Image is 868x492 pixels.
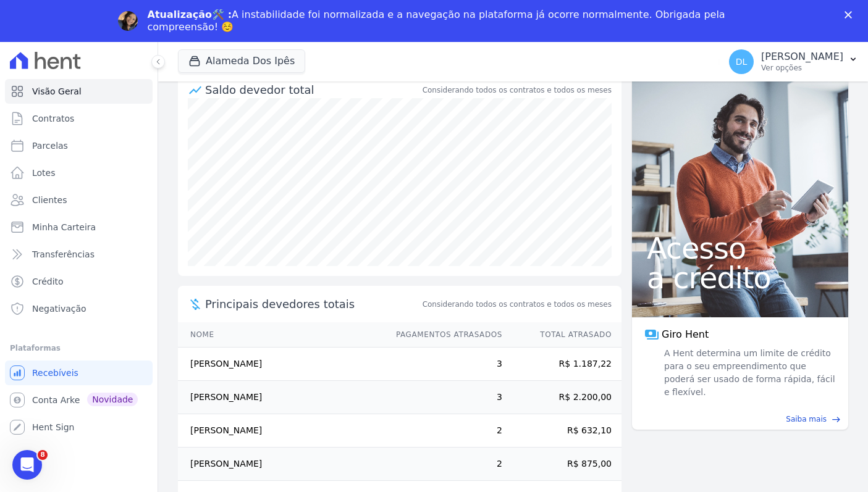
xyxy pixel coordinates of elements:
a: Parcelas [5,133,153,158]
a: Visão Geral [5,79,153,104]
a: Minha Carteira [5,215,153,240]
span: Hent Sign [32,421,75,433]
iframe: Intercom live chat [12,450,42,480]
td: R$ 2.200,00 [503,381,622,414]
a: Saiba mais east [639,414,841,425]
a: Lotes [5,161,153,185]
b: Atualização🛠️ : [148,9,232,20]
img: Profile image for Adriane [118,11,138,31]
span: Contratos [32,112,74,125]
td: 2 [384,414,503,448]
td: [PERSON_NAME] [178,448,384,481]
p: [PERSON_NAME] [761,51,843,63]
div: A instabilidade foi normalizada e a navegação na plataforma já ocorre normalmente. Obrigada pela ... [148,9,731,33]
span: Recebíveis [32,367,78,379]
span: east [832,415,841,424]
span: Acesso [647,233,833,263]
span: DL [736,57,748,66]
span: a crédito [647,263,833,293]
span: Minha Carteira [32,221,96,233]
td: 3 [384,348,503,381]
td: R$ 875,00 [503,448,622,481]
td: 2 [384,448,503,481]
a: Transferências [5,242,153,267]
a: Negativação [5,296,153,321]
th: Nome [178,322,384,348]
div: Considerando todos os contratos e todos os meses [423,85,612,96]
a: Contratos [5,106,153,131]
td: R$ 1.187,22 [503,348,622,381]
td: [PERSON_NAME] [178,381,384,414]
span: Principais devedores totais [205,296,420,312]
span: Parcelas [32,140,68,152]
p: Ver opções [761,63,843,73]
button: DL [PERSON_NAME] Ver opções [719,44,868,79]
span: Giro Hent [662,327,709,342]
td: R$ 632,10 [503,414,622,448]
span: Saiba mais [786,414,827,425]
span: Considerando todos os contratos e todos os meses [423,299,612,310]
span: Crédito [32,275,64,288]
span: 8 [38,450,48,460]
span: Transferências [32,248,95,261]
a: Crédito [5,269,153,294]
div: Fechar [845,11,857,19]
div: Plataformas [10,341,148,356]
a: Clientes [5,188,153,212]
a: Hent Sign [5,415,153,440]
td: [PERSON_NAME] [178,348,384,381]
td: 3 [384,381,503,414]
span: Clientes [32,194,67,206]
span: Visão Geral [32,85,82,98]
span: A Hent determina um limite de crédito para o seu empreendimento que poderá ser usado de forma ráp... [662,347,836,399]
td: [PERSON_NAME] [178,414,384,448]
span: Negativação [32,302,86,315]
button: Alameda Dos Ipês [178,49,305,73]
a: Recebíveis [5,361,153,385]
span: Novidade [87,393,138,406]
span: Conta Arke [32,394,80,406]
span: Lotes [32,167,56,179]
a: Conta Arke Novidade [5,388,153,412]
div: Saldo devedor total [205,81,420,98]
th: Total Atrasado [503,322,622,348]
th: Pagamentos Atrasados [384,322,503,348]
